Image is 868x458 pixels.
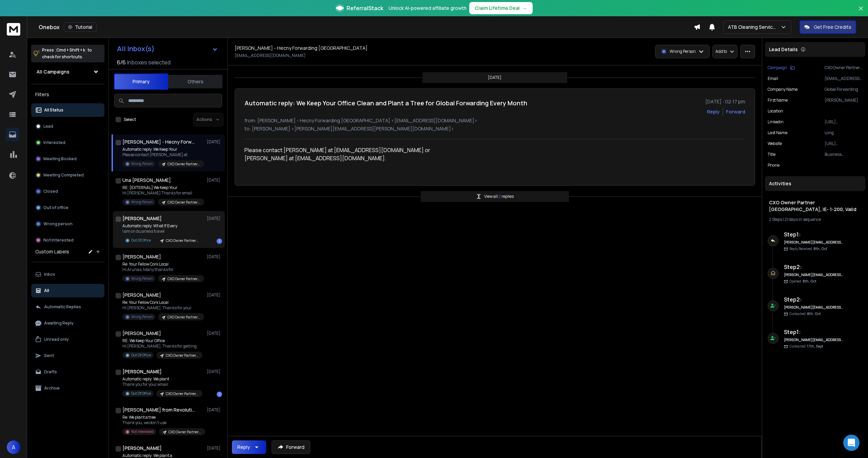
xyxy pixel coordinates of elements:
[768,108,783,114] p: location
[122,420,204,425] p: Thank you, we don't use
[825,65,863,70] p: CXO Owner Partner [GEOGRAPHIC_DATA], IE- 1-200, Valid
[31,65,104,79] button: All Campaigns
[768,152,775,157] p: title
[347,4,383,12] span: ReferralStack
[765,176,865,191] div: Activities
[122,139,197,145] h1: [PERSON_NAME] - Hecny Forwarding [GEOGRAPHIC_DATA]
[232,440,266,454] button: Reply
[31,168,104,182] button: Meeting Completed
[124,117,136,122] label: Select
[35,248,69,255] h3: Custom Labels
[789,311,821,316] p: Contacted
[131,276,153,281] p: Wrong Person
[769,217,861,222] div: |
[43,124,53,129] p: Lead
[769,216,782,222] span: 2 Steps
[167,162,200,167] p: CXO Owner Partner [GEOGRAPHIC_DATA], IE- 1-200, Valid
[131,314,153,319] p: Wrong Person
[122,190,204,196] p: Hi [PERSON_NAME] Thanks for email
[389,5,467,12] p: Unlock AI-powered affiliate growth
[244,98,527,108] h1: Automatic reply: We Keep Your Office Clean and Plant a Tree for Global Forwarding Every Month
[484,194,514,199] p: View all replies
[31,90,104,99] h3: Filters
[769,46,798,53] p: Lead Details
[244,125,745,132] p: to: [PERSON_NAME] <[PERSON_NAME][EMAIL_ADDRESS][PERSON_NAME][DOMAIN_NAME]>
[272,440,310,454] button: Forward
[31,268,104,281] button: Inbox
[122,253,161,260] h1: [PERSON_NAME]
[122,185,204,190] p: RE: [EXTERNAL] We Keep Your
[825,98,863,103] p: [PERSON_NAME]
[768,87,797,92] p: Company Name
[167,200,200,205] p: CXO Owner Partner [GEOGRAPHIC_DATA], IE- 1-200, Valid
[488,75,501,80] p: [DATE]
[169,430,201,435] p: CXO Owner Partner [GEOGRAPHIC_DATA], IE- 1-200, Valid
[42,47,92,60] p: Press to check for shortcuts.
[207,331,222,336] p: [DATE]
[43,140,65,145] p: Interested
[43,237,74,243] p: Not Interested
[237,444,250,451] div: Reply
[800,20,856,34] button: Get Free Credits
[768,65,795,70] button: Campaign
[768,130,787,136] p: Last Name
[244,146,448,176] div: Please contact [PERSON_NAME] at [EMAIL_ADDRESS][DOMAIN_NAME] or [PERSON_NAME] at [EMAIL_ADDRESS][...
[235,45,368,51] h1: [PERSON_NAME] - Hecny Forwarding [GEOGRAPHIC_DATA]
[122,147,204,152] p: Automatic reply: We Keep Your
[127,58,171,66] h3: Inboxes selected
[122,330,161,337] h1: [PERSON_NAME]
[117,58,126,66] span: 6 / 6
[207,254,222,259] p: [DATE]
[122,382,202,387] p: Thank you for your email.
[498,193,501,199] span: 2
[39,22,694,32] div: Onebox
[122,305,204,311] p: Hi [PERSON_NAME]. Thanks for your
[825,152,863,157] p: Business Development Manager
[112,42,223,56] button: All Inbox(s)
[131,391,151,396] p: Out Of Office
[44,272,55,277] p: Inbox
[784,230,843,238] h6: Step 1 :
[43,156,77,162] p: Meeting Booked
[217,238,222,244] div: 1
[122,343,202,349] p: Hi [PERSON_NAME], Thanks for getting
[707,108,720,115] button: Reply
[726,108,745,115] div: Forward
[122,223,202,229] p: Automatic reply: What If Every
[207,139,222,145] p: [DATE]
[43,205,68,210] p: Out of office
[768,65,787,70] p: Campaign
[31,300,104,314] button: Automatic Replies
[64,22,97,32] button: Tutorial
[122,262,204,267] p: Re: Your Fellow Cork Local
[166,238,198,243] p: CXO Owner Partner [GEOGRAPHIC_DATA], IE- 1-200, Valid
[522,5,527,12] span: →
[31,333,104,346] button: Unread only
[7,440,20,454] button: A
[784,328,843,336] h6: Step 1 :
[768,141,782,146] p: website
[728,24,780,30] p: ATB Cleaning Services
[131,161,153,166] p: Wrong Person
[807,311,821,316] span: 8th, Oct
[31,120,104,133] button: Lead
[715,49,727,54] p: Add to
[114,74,168,90] button: Primary
[768,76,778,81] p: Email
[207,216,222,221] p: [DATE]
[122,292,161,298] h1: [PERSON_NAME]
[122,338,202,343] p: RE: We Keep Your Office
[31,152,104,166] button: Meeting Booked
[670,49,696,54] p: Wrong Person
[31,201,104,214] button: Out of office
[166,391,198,396] p: CXO Owner Partner [GEOGRAPHIC_DATA], IE- 1-200, Valid
[825,87,863,92] p: Global Forwarding
[235,53,305,58] p: [EMAIL_ADDRESS][DOMAIN_NAME]
[207,445,222,451] p: [DATE]
[768,119,784,125] p: linkedin
[37,68,70,75] h1: All Campaigns
[44,288,49,293] p: All
[814,24,851,30] p: Get Free Credits
[785,216,821,222] span: 21 days in sequence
